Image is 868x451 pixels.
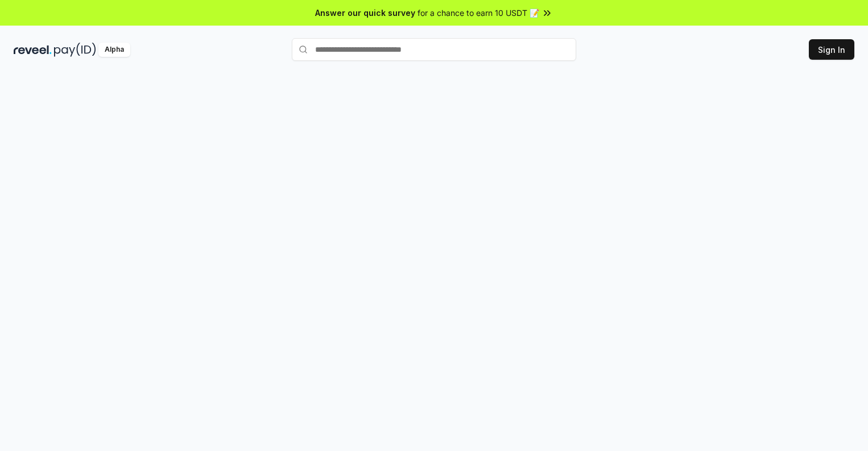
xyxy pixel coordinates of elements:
[54,43,96,57] img: pay_id
[809,39,854,60] button: Sign In
[14,43,52,57] img: reveel_dark
[418,7,539,19] span: for a chance to earn 10 USDT 📝
[315,7,415,19] span: Answer our quick survey
[98,43,130,57] div: Alpha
